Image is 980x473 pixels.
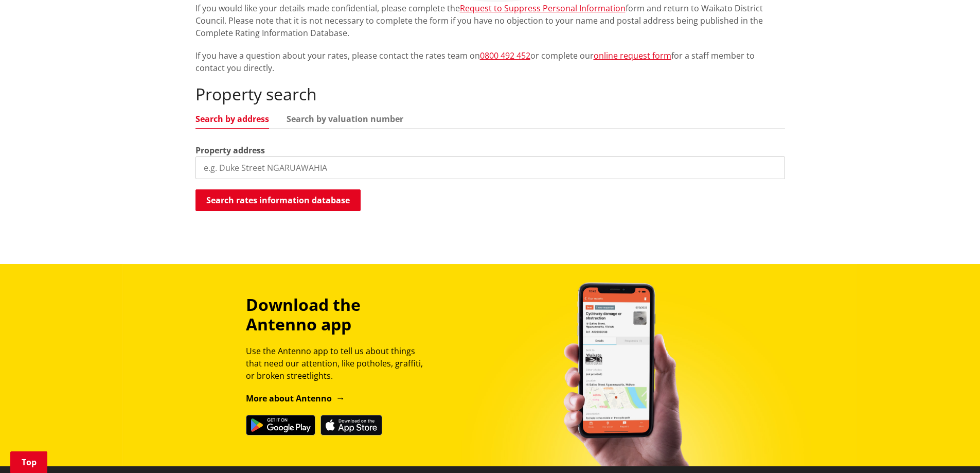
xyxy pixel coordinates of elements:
[195,115,269,123] a: Search by address
[594,50,671,61] a: online request form
[480,50,530,61] a: 0800 492 452
[195,2,785,39] p: If you would like your details made confidential, please complete the form and return to Waikato ...
[246,393,345,404] a: More about Antenno
[195,189,361,211] button: Search rates information database
[10,451,47,473] a: Top
[246,345,432,382] p: Use the Antenno app to tell us about things that need our attention, like potholes, graffiti, or ...
[320,415,382,435] img: Download on the App Store
[246,415,315,435] img: Get it on Google Play
[246,295,432,335] h3: Download the Antenno app
[195,144,265,156] label: Property address
[195,84,785,104] h2: Property search
[460,3,626,14] a: Request to Suppress Personal Information
[933,430,970,467] iframe: Messenger Launcher
[195,49,785,74] p: If you have a question about your rates, please contact the rates team on or complete our for a s...
[195,156,785,179] input: e.g. Duke Street NGARUAWAHIA
[287,115,403,123] a: Search by valuation number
